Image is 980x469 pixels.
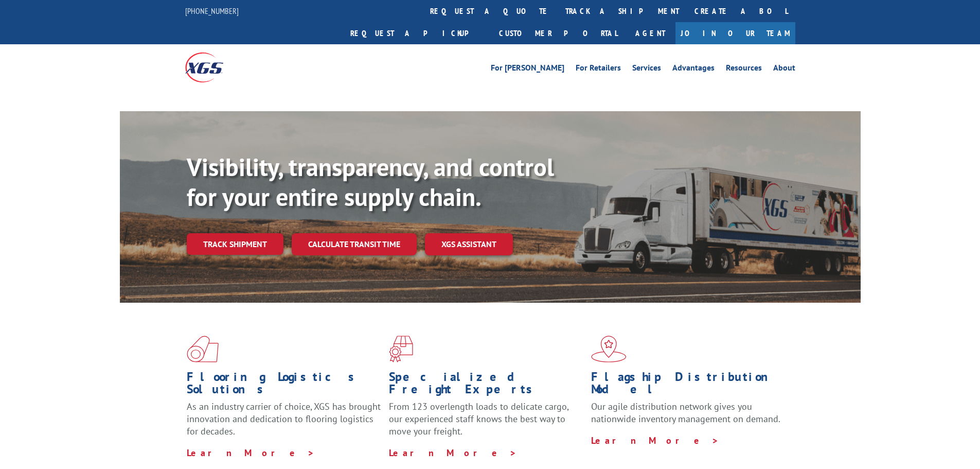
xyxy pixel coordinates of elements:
[591,371,786,401] h1: Flagship Distribution Model
[187,233,283,255] a: Track shipment
[425,233,513,255] a: XGS ASSISTANT
[389,401,583,446] p: From 123 overlength loads to delicate cargo, our experienced staff knows the best way to move you...
[187,336,219,362] img: xgs-icon-total-supply-chain-intelligence-red
[576,64,621,75] a: For Retailers
[591,435,719,446] a: Learn More >
[675,22,795,44] a: Join Our Team
[773,64,795,75] a: About
[292,233,417,255] a: Calculate transit time
[491,64,564,75] a: For [PERSON_NAME]
[187,151,554,213] b: Visibility, transparency, and control for your entire supply chain.
[185,6,239,16] a: [PHONE_NUMBER]
[491,22,625,44] a: Customer Portal
[187,371,381,401] h1: Flooring Logistics Solutions
[343,22,491,44] a: Request a pickup
[591,336,627,362] img: xgs-icon-flagship-distribution-model-red
[389,371,583,401] h1: Specialized Freight Experts
[672,64,715,75] a: Advantages
[389,336,413,362] img: xgs-icon-focused-on-flooring-red
[632,64,661,75] a: Services
[187,447,315,459] a: Learn More >
[726,64,762,75] a: Resources
[625,22,675,44] a: Agent
[591,401,780,425] span: Our agile distribution network gives you nationwide inventory management on demand.
[389,447,517,459] a: Learn More >
[187,401,381,437] span: As an industry carrier of choice, XGS has brought innovation and dedication to flooring logistics...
